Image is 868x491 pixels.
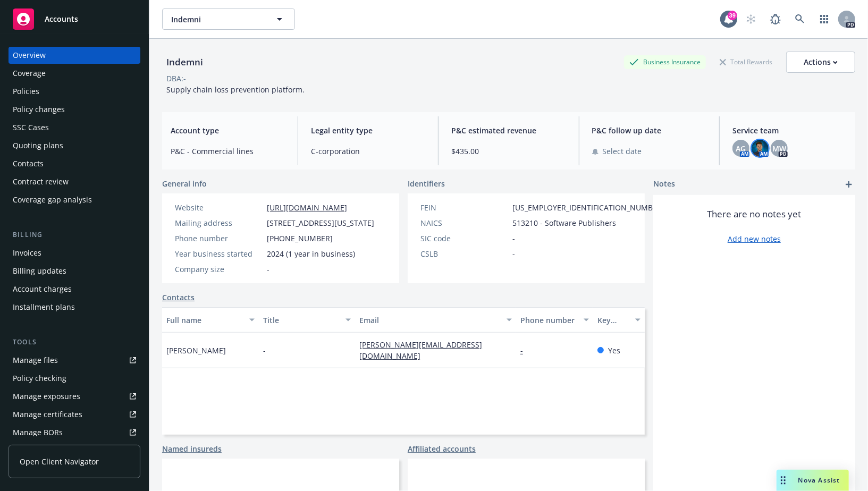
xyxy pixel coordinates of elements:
[420,233,508,244] div: SIC code
[162,9,295,30] button: Indemni
[171,125,285,136] span: Account type
[259,307,356,333] button: Title
[311,146,425,157] span: C-corporation
[592,125,706,136] span: P&C follow up date
[9,137,140,154] a: Quoting plans
[9,244,140,261] a: Invoices
[9,101,140,118] a: Policy changes
[13,299,75,316] div: Installment plans
[20,456,99,467] span: Open Client Navigator
[9,352,140,369] a: Manage files
[740,9,762,30] a: Start snowing
[13,352,58,369] div: Manage files
[13,137,63,154] div: Quoting plans
[267,233,333,244] span: [PHONE_NUMBER]
[9,230,140,240] div: Billing
[13,370,66,387] div: Policy checking
[13,388,80,405] div: Manage exposures
[13,244,41,261] div: Invoices
[603,146,642,157] span: Select date
[512,248,515,259] span: -
[175,248,263,259] div: Year business started
[162,307,259,333] button: Full name
[9,83,140,100] a: Policies
[728,11,737,20] div: 39
[789,9,811,30] a: Search
[9,173,140,190] a: Contract review
[13,281,72,298] div: Account charges
[171,146,285,157] span: P&C - Commercial lines
[359,315,500,326] div: Email
[707,208,802,221] span: There are no notes yet
[9,337,140,348] div: Tools
[355,307,516,333] button: Email
[451,146,566,157] span: $435.00
[420,202,508,213] div: FEIN
[13,47,46,64] div: Overview
[13,406,82,423] div: Manage certificates
[765,9,786,30] a: Report a Bug
[359,340,482,361] a: [PERSON_NAME][EMAIL_ADDRESS][DOMAIN_NAME]
[9,281,140,298] a: Account charges
[804,52,838,72] div: Actions
[13,173,69,190] div: Contract review
[267,202,347,213] a: [URL][DOMAIN_NAME]
[408,443,476,454] a: Affiliated accounts
[267,217,374,228] span: [STREET_ADDRESS][US_STATE]
[13,119,49,136] div: SSC Cases
[9,299,140,316] a: Installment plans
[9,191,140,208] a: Coverage gap analysis
[512,233,515,244] span: -
[13,65,46,82] div: Coverage
[175,202,263,213] div: Website
[13,263,66,280] div: Billing updates
[162,443,222,454] a: Named insureds
[311,125,425,136] span: Legal entity type
[13,83,39,100] div: Policies
[166,315,243,326] div: Full name
[13,191,92,208] div: Coverage gap analysis
[420,217,508,228] div: NAICS
[608,345,620,356] span: Yes
[842,178,855,191] a: add
[166,73,186,84] div: DBA: -
[13,155,44,172] div: Contacts
[267,248,355,259] span: 2024 (1 year in business)
[9,388,140,405] span: Manage exposures
[786,52,855,73] button: Actions
[175,233,263,244] div: Phone number
[166,84,305,95] span: Supply chain loss prevention platform.
[9,119,140,136] a: SSC Cases
[162,178,207,189] span: General info
[714,55,778,69] div: Total Rewards
[263,315,340,326] div: Title
[9,47,140,64] a: Overview
[653,178,675,191] span: Notes
[267,264,269,275] span: -
[9,406,140,423] a: Manage certificates
[13,101,65,118] div: Policy changes
[13,424,63,441] div: Manage BORs
[263,345,266,356] span: -
[9,370,140,387] a: Policy checking
[175,264,263,275] div: Company size
[798,476,840,485] span: Nova Assist
[597,315,629,326] div: Key contact
[732,125,847,136] span: Service team
[772,143,786,154] span: MW
[777,470,790,491] div: Drag to move
[162,292,195,303] a: Contacts
[9,263,140,280] a: Billing updates
[512,202,664,213] span: [US_EMPLOYER_IDENTIFICATION_NUMBER]
[9,155,140,172] a: Contacts
[166,345,226,356] span: [PERSON_NAME]
[45,15,78,23] span: Accounts
[520,345,532,355] a: -
[728,233,781,244] a: Add new notes
[593,307,645,333] button: Key contact
[752,140,769,157] img: photo
[777,470,849,491] button: Nova Assist
[171,14,263,25] span: Indemni
[512,217,616,228] span: 513210 - Software Publishers
[162,55,207,69] div: Indemni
